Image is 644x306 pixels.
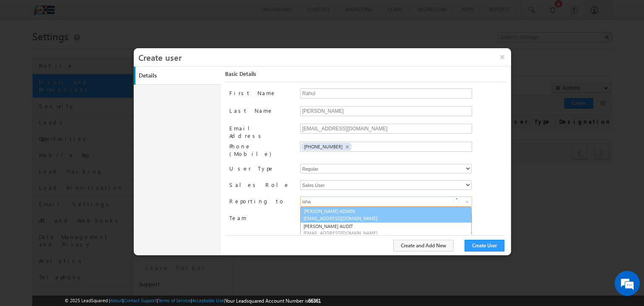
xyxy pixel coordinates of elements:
div: Basic Details [225,70,506,82]
button: Create User [465,240,504,252]
a: About [110,298,122,303]
label: Reporting to [229,197,293,205]
label: Branch [229,232,256,240]
span: [EMAIL_ADDRESS][DOMAIN_NAME] [304,230,379,236]
label: Last Name [229,106,293,114]
label: Phone (Mobile) [229,142,293,158]
a: Terms of Service [158,298,191,303]
label: Email Address [229,124,293,140]
span: Your Leadsquared Account Number is [225,298,321,304]
span: 66361 [308,298,321,304]
label: Sales Role [229,180,293,189]
label: User Type [229,164,293,172]
button: Create and Add New [393,240,454,252]
button: × [493,48,511,66]
input: Type to Search [300,197,472,207]
a: [PERSON_NAME] ADMIN [300,207,472,223]
em: Start Chat [114,241,152,252]
a: Details [135,67,223,85]
span: [PHONE_NUMBER] [304,144,343,149]
span: [EMAIL_ADDRESS][DOMAIN_NAME] [304,215,379,221]
label: Team [229,213,293,222]
textarea: Type your message and hit 'Enter' [11,78,153,233]
span: × [345,143,349,150]
div: Minimize live chat window [138,4,158,24]
a: Acceptable Use [192,298,224,303]
label: First Name [229,88,293,97]
a: Show All Items [461,197,471,206]
img: d_60004797649_company_0_60004797649 [14,44,35,55]
h3: Create user [138,48,511,66]
a: [PERSON_NAME] AUDIT [301,222,471,237]
a: Contact Support [124,298,157,303]
div: Chat with us now [44,44,141,55]
span: © 2025 LeadSquared | | | | | [65,297,321,305]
